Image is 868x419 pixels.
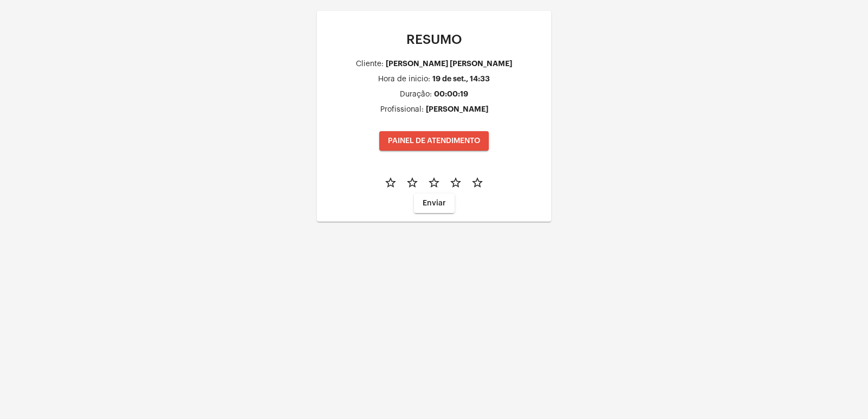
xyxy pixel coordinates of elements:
mat-icon: star_border [406,176,419,189]
div: 00:00:19 [434,90,468,98]
mat-icon: star_border [427,176,441,189]
div: [PERSON_NAME] [PERSON_NAME] [386,60,512,68]
div: 19 de set., 14:33 [432,75,490,83]
mat-icon: star_border [384,176,397,189]
div: Hora de inicio: [378,75,430,83]
div: Duração: [400,91,432,99]
p: RESUMO [325,33,542,47]
span: Enviar [423,199,446,207]
div: Profissional: [380,106,424,114]
button: PAINEL DE ATENDIMENTO [379,131,489,151]
button: Enviar [414,194,455,213]
mat-icon: star_border [449,176,462,189]
div: Cliente: [356,60,384,68]
mat-icon: star_border [471,176,484,189]
span: PAINEL DE ATENDIMENTO [388,137,480,145]
div: [PERSON_NAME] [426,105,488,113]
